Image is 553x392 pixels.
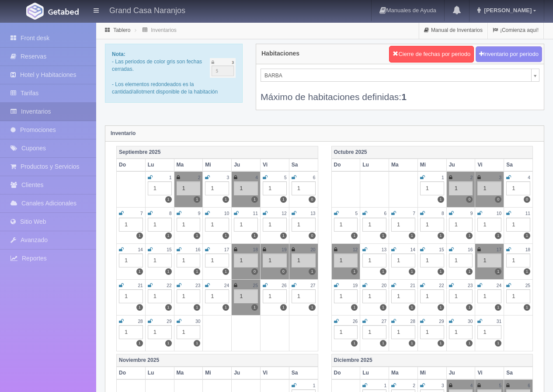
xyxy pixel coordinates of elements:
[253,247,258,252] small: 18
[477,253,501,267] div: 1
[497,283,501,288] small: 24
[353,247,358,252] small: 12
[449,181,473,195] div: 1
[260,367,289,379] th: Vi
[468,283,473,288] small: 23
[251,304,258,311] label: 1
[117,146,318,159] th: Septiembre 2025
[504,367,533,379] th: Sa
[117,159,146,171] th: Do
[234,289,258,303] div: 1
[470,211,473,216] small: 9
[351,268,358,275] label: 1
[506,253,530,267] div: 1
[226,175,229,180] small: 3
[309,232,315,239] label: 0
[353,283,358,288] small: 19
[169,211,172,216] small: 8
[410,319,415,324] small: 28
[389,367,418,379] th: Ma
[334,218,358,232] div: 1
[362,289,386,303] div: 1
[167,283,171,288] small: 22
[466,196,473,203] label: 0
[499,175,502,180] small: 3
[353,319,358,324] small: 26
[145,159,174,171] th: Lu
[391,289,415,303] div: 1
[280,196,287,203] label: 1
[380,340,386,347] label: 1
[119,253,143,267] div: 1
[194,232,200,239] label: 1
[145,367,174,379] th: Lu
[449,218,473,232] div: 1
[194,304,200,311] label: 1
[476,46,542,62] button: Inventario por periodo
[223,196,229,203] label: 1
[165,196,172,203] label: 1
[223,268,229,275] label: 1
[313,175,316,180] small: 6
[420,325,444,339] div: 1
[119,325,143,339] div: 1
[165,340,172,347] label: 1
[177,253,201,267] div: 1
[419,22,487,39] a: Manual de Inventarios
[380,232,386,239] label: 1
[409,268,415,275] label: 1
[136,268,143,275] label: 1
[362,253,386,267] div: 1
[409,232,415,239] label: 1
[177,218,201,232] div: 1
[113,27,130,33] a: Tablero
[380,268,386,275] label: 1
[438,304,444,311] label: 1
[119,218,143,232] div: 1
[382,319,386,324] small: 27
[506,181,530,195] div: 1
[351,340,358,347] label: 1
[468,319,473,324] small: 30
[194,268,200,275] label: 1
[167,247,171,252] small: 15
[420,289,444,303] div: 1
[482,7,532,14] span: [PERSON_NAME]
[261,50,299,57] h4: Habitaciones
[195,283,200,288] small: 23
[148,181,172,195] div: 1
[255,175,258,180] small: 4
[331,354,533,367] th: Diciembre 2025
[234,253,258,267] div: 1
[194,340,200,347] label: 1
[148,289,172,303] div: 1
[504,159,533,171] th: Sa
[475,159,504,171] th: Vi
[263,253,287,267] div: 1
[525,211,530,216] small: 11
[506,218,530,232] div: 1
[203,159,232,171] th: Mi
[280,304,287,311] label: 1
[449,253,473,267] div: 1
[360,159,389,171] th: Lu
[203,367,232,379] th: Mi
[334,289,358,303] div: 1
[140,211,143,216] small: 7
[438,268,444,275] label: 1
[351,232,358,239] label: 1
[261,82,539,103] div: Máximo de habitaciones definidas:
[119,289,143,303] div: 1
[488,22,543,39] a: ¡Comienza aquí!
[292,289,316,303] div: 1
[309,304,315,311] label: 1
[384,211,386,216] small: 6
[442,175,444,180] small: 1
[310,283,315,288] small: 27
[289,159,318,171] th: Sa
[401,92,407,102] b: 1
[477,218,501,232] div: 1
[282,211,286,216] small: 12
[420,253,444,267] div: 1
[438,196,444,203] label: 1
